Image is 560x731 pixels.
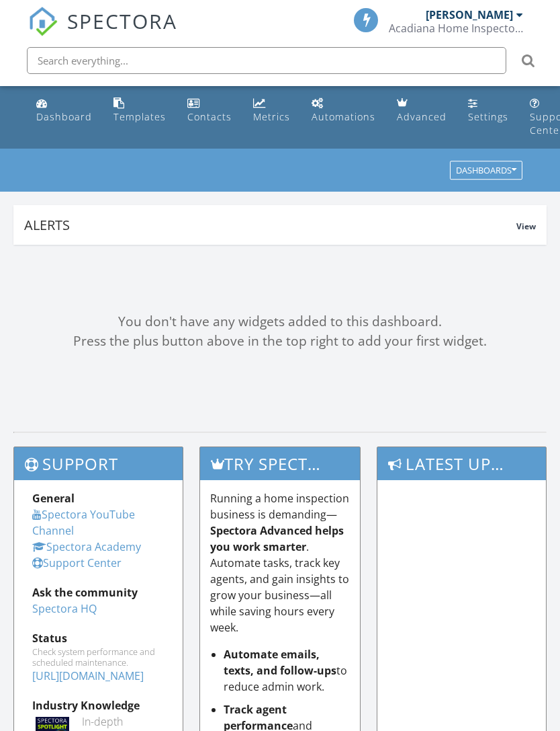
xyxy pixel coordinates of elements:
[253,110,290,123] div: Metrics
[24,216,516,234] div: Alerts
[224,646,351,695] li: to reduce admin work.
[31,91,97,130] a: Dashboard
[463,91,514,130] a: Settings
[13,332,547,351] div: Press the plus button above in the top right to add your first widget.
[32,630,165,646] div: Status
[312,110,375,123] div: Automations
[248,91,295,130] a: Metrics
[13,312,547,332] div: You don't have any widgets added to this dashboard.
[187,110,232,123] div: Contacts
[32,491,75,506] strong: General
[32,668,144,683] a: [URL][DOMAIN_NAME]
[306,91,381,130] a: Automations (Basic)
[28,18,177,46] a: SPECTORA
[113,110,166,123] div: Templates
[32,539,141,554] a: Spectora Academy
[397,110,447,123] div: Advanced
[28,7,58,36] img: The Best Home Inspection Software - Spectora
[32,697,165,714] div: Industry Knowledge
[456,166,516,176] div: Dashboards
[516,221,536,232] span: View
[32,507,135,538] a: Spectora YouTube Channel
[32,646,165,668] div: Check system performance and scheduled maintenance.
[108,91,171,130] a: Templates
[32,555,122,570] a: Support Center
[389,22,523,35] div: Acadiana Home Inspectors
[27,47,506,74] input: Search everything...
[377,447,546,480] h3: Latest Updates
[67,7,177,35] span: SPECTORA
[210,490,351,636] p: Running a home inspection business is demanding— . Automate tasks, track key agents, and gain ins...
[468,110,508,123] div: Settings
[32,584,165,601] div: Ask the community
[182,91,237,130] a: Contacts
[450,161,522,180] button: Dashboards
[200,447,361,480] h3: Try spectora advanced [DATE]
[36,110,92,123] div: Dashboard
[210,523,344,554] strong: Spectora Advanced helps you work smarter
[32,601,97,616] a: Spectora HQ
[391,91,452,130] a: Advanced
[14,447,183,480] h3: Support
[426,8,513,22] div: [PERSON_NAME]
[224,647,336,678] strong: Automate emails, texts, and follow-ups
